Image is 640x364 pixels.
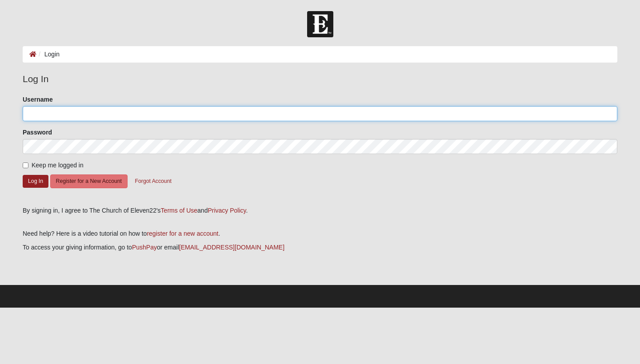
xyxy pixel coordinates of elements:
button: Log In [23,175,48,188]
div: By signing in, I agree to The Church of Eleven22's and . [23,206,617,215]
li: Login [36,50,60,59]
a: [EMAIL_ADDRESS][DOMAIN_NAME] [179,244,284,251]
label: Password [23,128,52,137]
input: Keep me logged in [23,162,28,168]
legend: Log In [23,72,617,86]
p: Need help? Here is a video tutorial on how to . [23,229,617,238]
a: Privacy Policy [208,207,246,214]
img: Church of Eleven22 Logo [307,11,333,37]
span: Keep me logged in [32,162,84,169]
button: Forgot Account [129,174,177,188]
p: To access your giving information, go to or email [23,243,617,252]
button: Register for a New Account [50,174,128,188]
a: PushPay [132,244,157,251]
a: Terms of Use [161,207,197,214]
label: Username [23,95,53,104]
a: register for a new account [147,230,218,237]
